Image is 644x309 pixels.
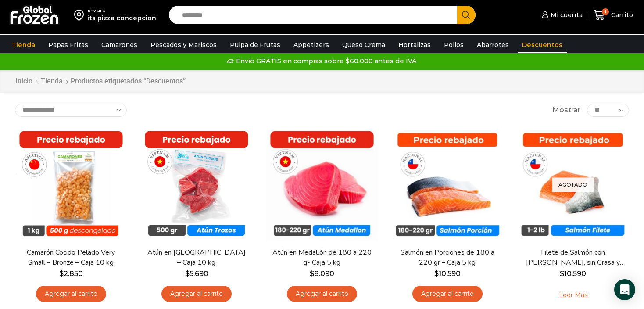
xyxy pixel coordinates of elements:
[21,248,122,268] a: Camarón Cocido Pelado Very Small – Bronze – Caja 10 kg
[522,248,623,268] a: Filete de Salmón con [PERSON_NAME], sin Grasa y sin Espinas 1-2 lb – Caja 10 Kg
[97,36,142,53] a: Camarones
[434,269,439,278] span: $
[287,286,357,302] a: Agregar al carrito: “Atún en Medallón de 180 a 220 g- Caja 5 kg”
[15,104,127,117] select: Pedido de la tienda
[59,269,64,278] span: $
[71,77,186,85] h1: Productos etiquetados “Descuentos”
[457,6,476,24] button: Search button
[87,14,156,22] div: its pizza concepcion
[161,286,232,302] a: Agregar al carrito: “Atún en Trozos - Caja 10 kg”
[560,269,564,278] span: $
[394,36,435,53] a: Hortalizas
[40,76,63,86] a: Tienda
[614,279,635,300] div: Open Intercom Messenger
[15,76,33,86] a: Inicio
[548,11,583,19] span: Mi cuenta
[412,286,483,302] a: Agregar al carrito: “Salmón en Porciones de 180 a 220 gr - Caja 5 kg”
[609,11,633,19] span: Carrito
[472,36,513,53] a: Abarrotes
[275,219,369,234] span: Vista Rápida
[36,286,106,302] a: Agregar al carrito: “Camarón Cocido Pelado Very Small - Bronze - Caja 10 kg”
[552,105,580,115] span: Mostrar
[289,36,333,53] a: Appetizers
[518,36,567,53] a: Descuentos
[225,36,285,53] a: Pulpa de Frutas
[24,219,118,234] span: Vista Rápida
[149,219,243,234] span: Vista Rápida
[87,7,156,14] div: Enviar a
[185,269,208,278] bdi: 5.690
[591,5,635,25] a: 1 Carrito
[185,269,190,278] span: $
[15,76,186,86] nav: Breadcrumb
[552,177,594,192] p: Agotado
[397,248,498,268] a: Salmón en Porciones de 180 a 220 gr – Caja 5 kg
[434,269,461,278] bdi: 10.590
[44,36,93,53] a: Papas Fritas
[59,269,83,278] bdi: 2.850
[272,248,372,268] a: Atún en Medallón de 180 a 220 g- Caja 5 kg
[310,269,314,278] span: $
[560,269,586,278] bdi: 10.590
[146,248,247,268] a: Atún en [GEOGRAPHIC_DATA] – Caja 10 kg
[540,6,583,24] a: Mi cuenta
[526,219,620,234] span: Vista Rápida
[7,36,39,53] a: Tienda
[400,219,494,234] span: Vista Rápida
[440,36,468,53] a: Pollos
[338,36,390,53] a: Queso Crema
[146,36,221,53] a: Pescados y Mariscos
[602,8,609,15] span: 1
[310,269,334,278] bdi: 8.090
[545,286,601,304] a: Leé más sobre “Filete de Salmón con Piel, sin Grasa y sin Espinas 1-2 lb – Caja 10 Kg”
[74,7,87,22] img: address-field-icon.svg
